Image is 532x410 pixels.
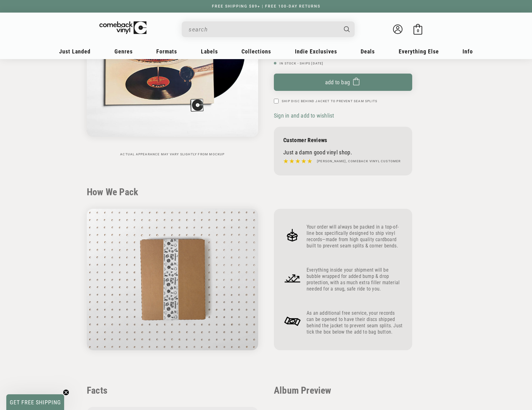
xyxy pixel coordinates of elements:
p: Your order will always be packed in a top-of-line box specifically designed to ship vinyl records... [307,224,403,249]
span: Collections [241,48,271,55]
p: Everything inside your shipment will be bubble wrapped for added bump & drop protection, with as ... [307,267,403,292]
span: Everything Else [399,48,439,55]
input: When autocomplete results are available use up and down arrows to review and enter to select [189,23,338,36]
a: FREE SHIPPING $89+ | FREE 100-DAY RETURNS [206,4,327,8]
p: Album Preview [274,385,412,396]
p: Actual appearance may vary slightly from mockup [87,152,258,156]
span: Add to bag [325,79,350,86]
span: Genres [114,48,133,55]
span: Sign in and add to wishlist [274,112,334,119]
button: Search [339,21,356,37]
span: Formats [156,48,177,55]
p: As an additional free service, your records can be opened to have their discs shipped behind the ... [307,310,403,335]
img: Frame_4.png [283,226,302,244]
p: Customer Reviews [283,137,403,143]
span: Indie Exclusives [295,48,337,55]
span: GET FREE SHIPPING [10,399,61,406]
label: Ship Disc Behind Jacket To Prevent Seam Splits [282,99,377,103]
p: In Stock - Ships [DATE] [274,62,412,65]
span: Info [463,48,473,55]
span: Labels [201,48,218,55]
img: HowWePack-Updated.gif [87,209,258,350]
h2: How We Pack [87,186,445,198]
img: Frame_4_2.png [283,312,302,330]
p: Just a damn good vinyl shop. [283,149,403,156]
span: Just Landed [59,48,91,55]
img: star5.svg [283,157,312,165]
img: Frame_4_1.png [283,269,302,287]
div: GET FREE SHIPPINGClose teaser [6,394,64,410]
span: Deals [361,48,375,55]
p: Facts [87,385,258,396]
div: Search [182,21,355,37]
button: Add to bag [274,74,412,91]
h4: [PERSON_NAME], Comeback Vinyl customer [317,159,401,164]
span: 0 [417,28,419,33]
button: Sign in and add to wishlist [274,112,336,119]
button: Close teaser [63,389,69,396]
